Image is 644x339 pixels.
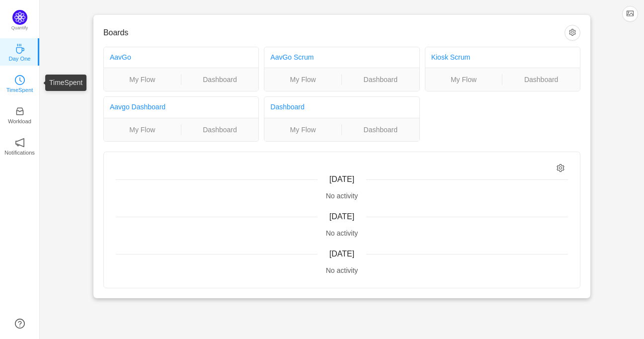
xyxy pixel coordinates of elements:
[270,103,305,111] a: Dashboard
[181,74,259,85] a: Dashboard
[104,124,181,135] a: My Flow
[103,28,564,38] h3: Boards
[270,53,314,61] a: AavGo Scrum
[8,54,30,63] p: Day One
[15,319,25,329] a: icon: question-circle
[15,138,25,148] i: icon: notification
[564,25,580,41] button: icon: setting
[110,53,131,61] a: AavGo
[104,74,181,85] a: My Flow
[15,47,25,57] a: icon: coffeeDay One
[329,175,354,183] span: [DATE]
[15,75,25,85] i: icon: clock-circle
[342,124,419,135] a: Dashboard
[12,10,27,25] img: Quantify
[431,53,471,61] a: Kiosk Scrum
[342,74,419,85] a: Dashboard
[15,109,25,119] a: icon: inboxWorkload
[4,148,35,157] p: Notifications
[502,74,580,85] a: Dashboard
[329,250,354,258] span: [DATE]
[116,265,568,276] div: No activity
[622,6,638,22] button: icon: picture
[557,164,565,172] i: icon: setting
[15,78,25,88] a: icon: clock-circleTimeSpent
[116,228,568,239] div: No activity
[15,106,25,116] i: icon: inbox
[8,117,31,126] p: Workload
[425,74,502,85] a: My Flow
[11,25,28,32] p: Quantify
[110,103,165,111] a: Aavgo Dashboard
[264,74,341,85] a: My Flow
[15,141,25,151] a: icon: notificationNotifications
[15,44,25,54] i: icon: coffee
[6,85,33,94] p: TimeSpent
[181,124,259,135] a: Dashboard
[329,212,354,221] span: [DATE]
[116,191,568,201] div: No activity
[264,124,341,135] a: My Flow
